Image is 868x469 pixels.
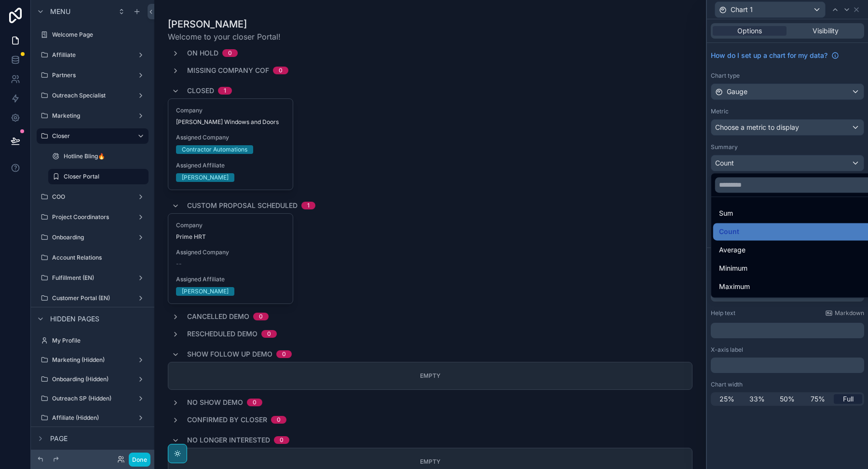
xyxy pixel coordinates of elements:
a: Fulfillment (EN) [37,270,149,286]
span: Count [719,226,739,237]
label: Affiliate (Hidden) [52,414,133,422]
span: Hidden pages [50,314,99,324]
a: Onboarding (Hidden) [37,372,149,387]
label: Closer Portal [64,173,143,180]
label: Partners [52,71,133,79]
a: My Profile [37,333,149,348]
label: Project Coordinators [52,213,133,221]
label: Onboarding (Hidden) [52,375,133,383]
button: Done [129,453,150,467]
span: Menu [50,7,70,16]
span: Maximum [719,281,750,292]
a: Affilliate [37,47,149,63]
a: Hotline Bling🔥 [48,149,149,164]
label: Affilliate [52,51,133,59]
label: Fulfillment (EN) [52,274,133,282]
a: Marketing (Hidden) [37,352,149,368]
label: My Profile [52,337,147,345]
a: COO [37,189,149,205]
label: Outreach Specialist [52,92,133,99]
span: Minimum [719,262,747,274]
a: Account Relations [37,250,149,265]
span: Page [50,434,68,443]
span: Average [719,244,746,256]
a: Project Coordinators [37,209,149,225]
label: Outreach SP (Hidden) [52,395,133,402]
a: Customer Portal (EN) [37,290,149,306]
label: Closer [52,132,129,140]
label: Marketing [52,112,133,120]
a: Marketing [37,108,149,124]
a: Onboarding [37,230,149,245]
label: Marketing (Hidden) [52,356,133,364]
label: Account Relations [52,254,147,262]
label: Welcome Page [52,31,147,39]
label: COO [52,193,133,201]
a: Closer [37,128,149,144]
a: Closer Portal [48,169,149,184]
span: Sum [719,207,733,219]
a: Partners [37,68,149,83]
label: Onboarding [52,234,133,241]
label: Customer Portal (EN) [52,294,133,302]
a: Outreach Specialist [37,88,149,103]
a: Welcome Page [37,27,149,42]
a: Outreach SP (Hidden) [37,391,149,406]
a: Affiliate (Hidden) [37,410,149,426]
label: Hotline Bling🔥 [64,152,147,160]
